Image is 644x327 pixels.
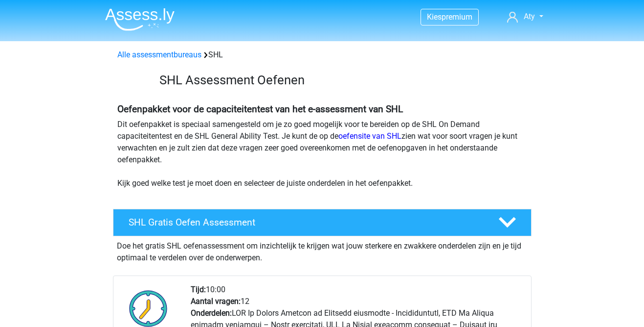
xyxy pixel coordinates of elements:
div: SHL [113,49,531,61]
b: Tijd: [191,285,206,294]
b: Oefenpakket voor de capaciteitentest van het e-assessment van SHL [117,103,403,115]
div: Doe het gratis SHL oefenassessment om inzichtelijk te krijgen wat jouw sterkere en zwakkere onder... [113,236,532,264]
a: Alle assessmentbureaus [117,50,201,59]
img: Assessly [105,8,175,31]
p: Dit oefenpakket is speciaal samengesteld om je zo goed mogelijk voor te bereiden op de SHL On Dem... [117,119,527,189]
b: Onderdelen: [191,308,232,318]
h4: SHL Gratis Oefen Assessment [129,217,483,228]
span: premium [442,12,472,22]
a: Aty [503,11,547,23]
a: SHL Gratis Oefen Assessment [109,209,535,236]
h3: SHL Assessment Oefenen [159,73,524,88]
span: Aty [524,12,535,21]
span: Kies [427,12,442,22]
a: oefensite van SHL [338,131,401,141]
b: Aantal vragen: [191,297,241,306]
a: Kiespremium [421,10,478,24]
